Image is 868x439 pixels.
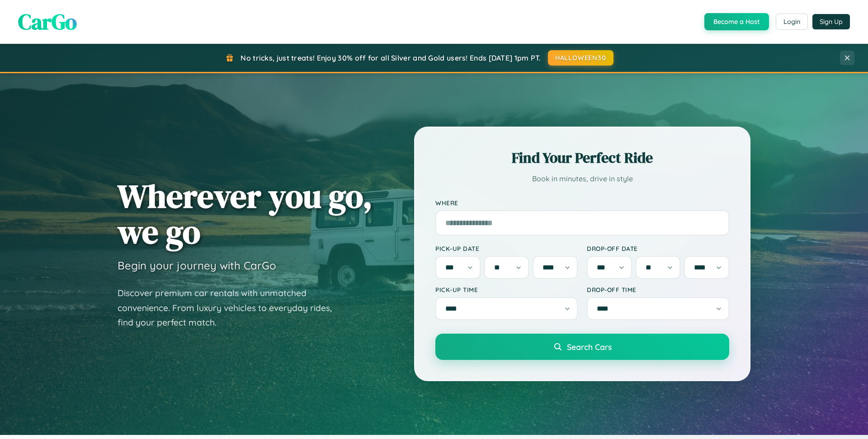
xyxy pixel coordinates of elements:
[776,14,808,30] button: Login
[241,53,541,62] span: No tricks, just treats! Enjoy 30% off for all Silver and Gold users! Ends [DATE] 1pm PT.
[435,199,729,207] label: Where
[587,286,729,293] label: Drop-off Time
[435,286,578,293] label: Pick-up Time
[435,334,729,360] button: Search Cars
[567,342,612,352] span: Search Cars
[435,148,729,168] h2: Find Your Perfect Ride
[118,286,344,330] p: Discover premium car rentals with unmatched convenience. From luxury vehicles to everyday rides, ...
[812,14,850,29] button: Sign Up
[435,172,729,185] p: Book in minutes, drive in style
[548,50,613,66] button: HALLOWEEN30
[435,245,578,252] label: Pick-up Date
[587,245,729,252] label: Drop-off Date
[118,178,373,250] h1: Wherever you go, we go
[18,7,77,37] span: CarGo
[118,259,276,272] h3: Begin your journey with CarGo
[704,13,769,30] button: Become a Host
